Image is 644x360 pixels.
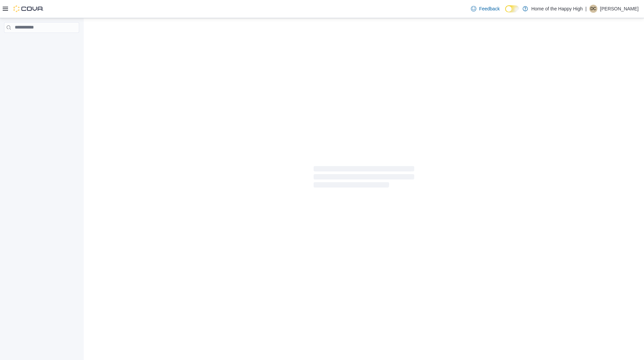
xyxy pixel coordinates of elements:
[600,5,639,13] p: [PERSON_NAME]
[531,5,583,13] p: Home of the Happy High
[468,2,502,15] a: Feedback
[589,5,597,13] div: Destiny Clausner
[585,5,587,13] p: |
[4,34,79,50] nav: Complex example
[505,5,519,12] input: Dark Mode
[314,167,414,189] span: Loading
[479,5,499,12] span: Feedback
[13,5,44,12] img: Cova
[590,5,596,13] span: DC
